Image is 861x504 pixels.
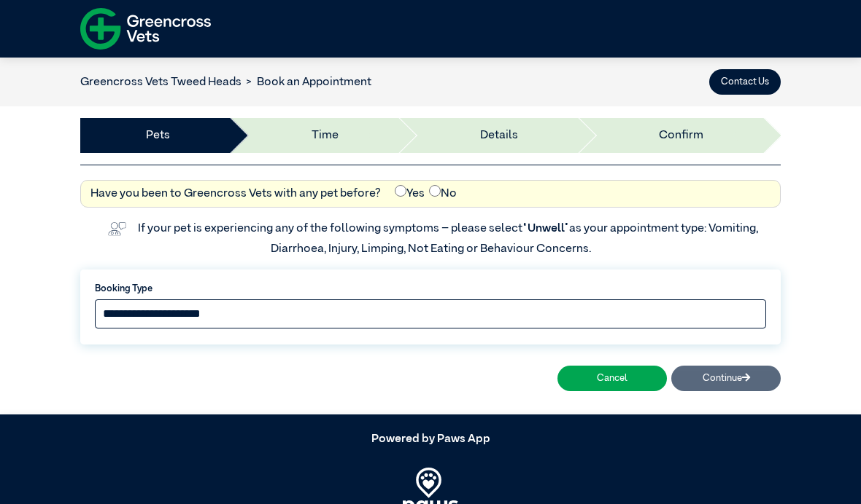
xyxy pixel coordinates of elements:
[429,185,457,202] label: No
[80,4,211,54] img: f-logo
[80,433,781,446] h5: Powered by Paws App
[80,76,242,88] a: Greencross Vets Tweed Heads
[395,185,406,197] input: Yes
[557,366,667,391] button: Cancel
[395,185,425,202] label: Yes
[80,74,371,91] nav: breadcrumb
[709,69,781,95] button: Contact Us
[103,217,131,240] img: vet
[522,223,569,235] span: “Unwell”
[95,282,766,296] label: Booking Type
[138,223,760,255] label: If your pet is experiencing any of the following symptoms – please select as your appointment typ...
[90,185,381,202] label: Have you been to Greencross Vets with any pet before?
[146,127,170,144] a: Pets
[242,74,371,91] li: Book an Appointment
[429,185,441,197] input: No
